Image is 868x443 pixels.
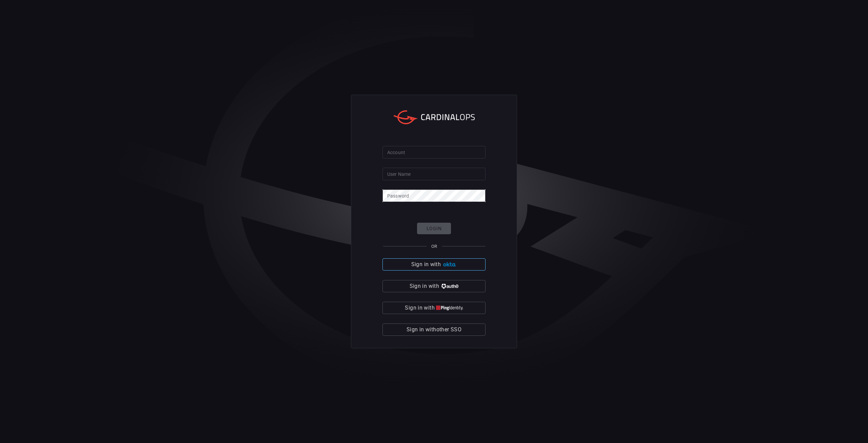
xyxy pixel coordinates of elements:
[382,168,486,180] input: Type your user name
[442,262,457,267] img: Ad5vKXme8s1CQAAAABJRU5ErkJggg==
[382,280,486,292] button: Sign in with
[405,303,434,313] span: Sign in with
[410,281,439,291] span: Sign in with
[382,258,486,271] button: Sign in with
[411,260,441,269] span: Sign in with
[407,325,461,334] span: Sign in with other SSO
[382,324,486,336] button: Sign in withother SSO
[440,284,458,289] img: vP8Hhh4KuCH8AavWKdZY7RZgAAAAASUVORK5CYII=
[431,244,437,249] span: OR
[382,302,486,314] button: Sign in with
[436,306,463,311] img: quu4iresuhQAAAABJRU5ErkJggg==
[382,146,486,159] input: Type your account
